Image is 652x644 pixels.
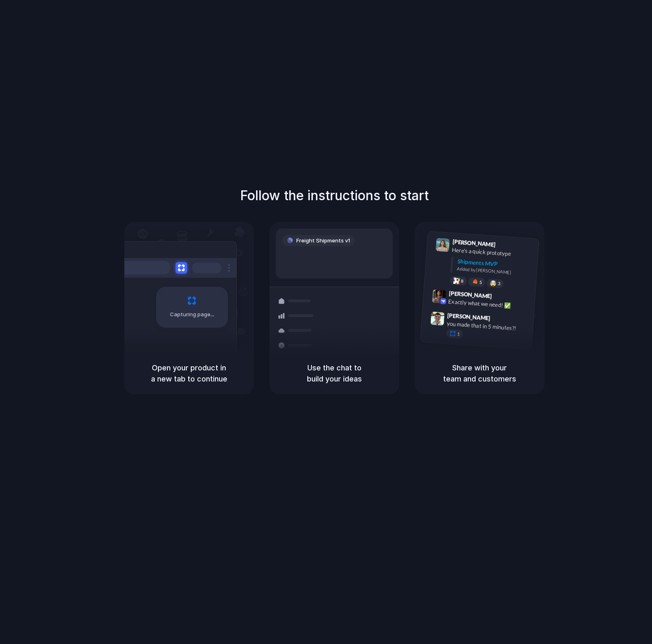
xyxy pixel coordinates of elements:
span: Freight Shipments v1 [296,237,350,245]
div: Shipments MVP [457,257,533,270]
span: 9:41 AM [498,241,515,251]
span: [PERSON_NAME] [448,288,492,300]
h5: Use the chat to build your ideas [279,362,389,384]
div: Here's a quick prototype [451,245,533,259]
h5: Open your product in a new tab to continue [134,362,244,384]
span: 3 [497,281,500,285]
span: 9:42 AM [494,292,511,302]
span: 8 [460,279,463,283]
div: Added by [PERSON_NAME] [457,265,532,277]
span: [PERSON_NAME] [452,237,496,249]
div: Exactly what we need! ✅ [448,297,530,311]
span: [PERSON_NAME] [447,311,490,322]
span: 1 [457,331,460,336]
h5: Share with your team and customers [425,362,535,384]
span: 5 [479,280,482,284]
div: 🤯 [490,280,496,286]
div: you made that in 5 minutes?! [446,319,528,333]
h1: Follow the instructions to start [240,186,429,206]
span: Capturing page [170,311,215,319]
span: 9:47 AM [493,315,510,324]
